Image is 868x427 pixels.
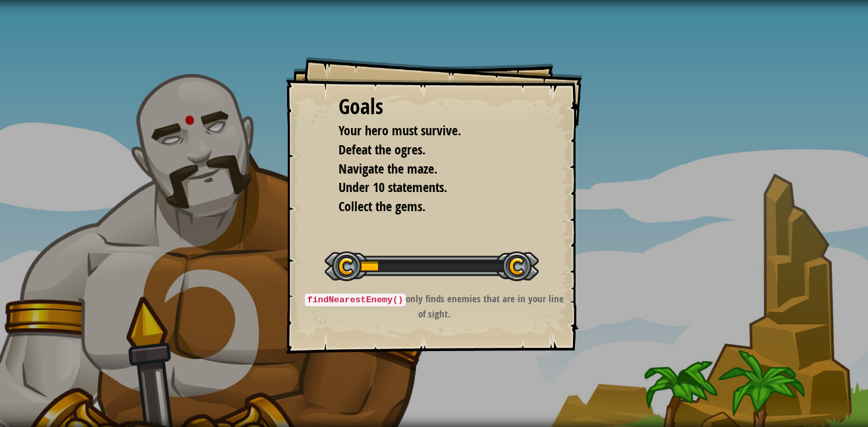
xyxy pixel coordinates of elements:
[322,121,526,141] li: Your hero must survive.
[322,197,526,216] li: Collect the gems.
[322,141,526,160] li: Defeat the ogres.
[322,178,526,197] li: Under 10 statements.
[339,121,461,139] span: Your hero must survive.
[305,294,406,306] code: findNearestEnemy()
[339,160,437,178] span: Navigate the maze.
[339,197,425,215] span: Collect the gems.
[322,160,526,179] li: Navigate the maze.
[302,292,566,321] p: only finds enemies that are in your line of sight.
[339,92,529,122] div: Goals
[339,141,425,158] span: Defeat the ogres.
[339,178,447,196] span: Under 10 statements.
